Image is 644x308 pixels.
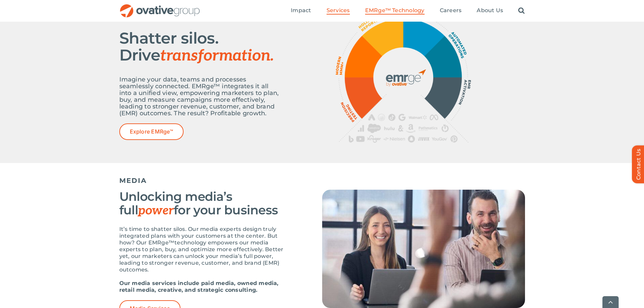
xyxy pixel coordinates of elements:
h2: Shatter silos. Drive [119,30,282,64]
img: Services – Media [322,190,525,308]
a: OG_Full_horizontal_RGB [119,3,200,10]
span: Services [327,7,350,14]
a: Services [327,7,350,15]
span: Careers [440,7,462,14]
span: power [138,203,173,218]
h5: MEDIA [119,176,525,185]
span: transformation. [160,46,274,65]
a: Search [518,7,525,15]
a: Explore EMRge™ [119,123,184,140]
h3: Unlocking media’s full for your business [119,190,288,217]
span: About Us [477,7,503,14]
p: It’s time to shatter silos. Our media experts design truly integrated plans with your customers a... [119,226,288,273]
a: About Us [477,7,503,15]
span: Impact [291,7,311,14]
span: Explore EMRge™ [130,128,173,135]
a: Impact [291,7,311,15]
a: Careers [440,7,462,15]
a: EMRge™ Technology [365,7,425,15]
p: Imagine your data, teams and processes seamlessly connected. EMRge™ integrates it all into a unif... [119,76,282,117]
img: OG_EMRge_Overview_R4_EMRge_Graphic transparent [336,10,471,143]
span: EMRge™ Technology [365,7,425,14]
strong: Our media services include paid media, owned media, retail media, creative, and strategic consult... [119,280,279,293]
